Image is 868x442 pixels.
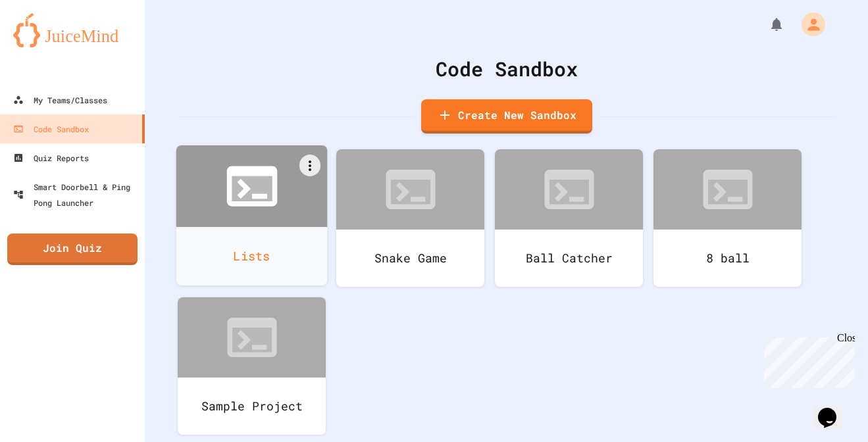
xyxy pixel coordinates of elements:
div: My Notifications [744,13,788,36]
div: Chat with us now!Close [5,5,91,84]
div: 8 ball [653,230,802,287]
a: Lists [176,145,328,285]
iframe: chat widget [813,389,855,429]
div: Code Sandbox [13,121,89,137]
img: logo-orange.svg [13,13,132,47]
div: Ball Catcher [495,230,643,287]
a: Ball Catcher [495,149,643,287]
a: 8 ball [653,149,802,287]
a: Join Quiz [7,233,138,265]
div: Snake Game [336,230,484,287]
div: My Account [788,9,829,39]
div: Smart Doorbell & Ping Pong Launcher [13,179,140,210]
div: Sample Project [178,378,326,435]
a: Sample Project [178,297,326,435]
a: Snake Game [336,149,484,287]
div: My Teams/Classes [13,92,107,108]
div: Code Sandbox [178,54,835,84]
iframe: chat widget [759,332,855,388]
a: Create New Sandbox [421,99,592,134]
div: Quiz Reports [13,150,89,166]
div: Lists [176,227,328,285]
